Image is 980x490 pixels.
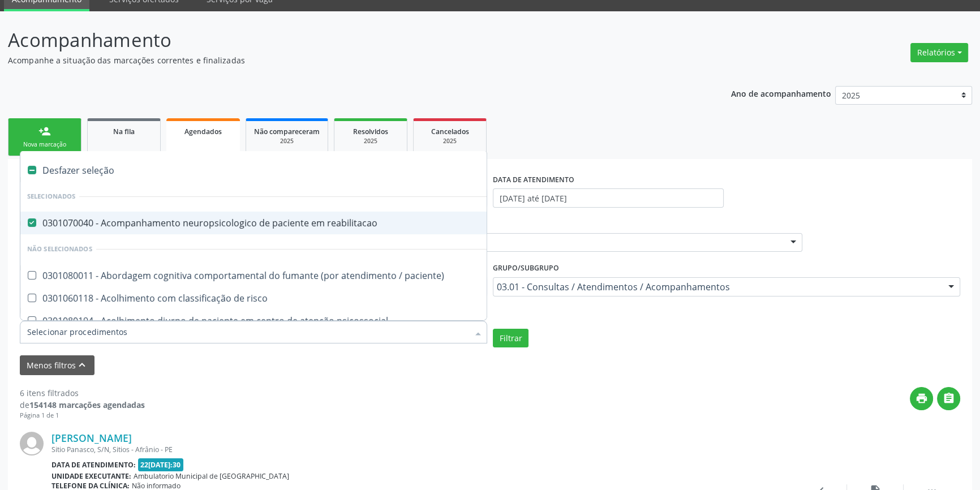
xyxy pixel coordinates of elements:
[497,281,937,293] span: 03.01 - Consultas / Atendimentos / Acompanhamentos
[731,86,831,100] p: Ano de acompanhamento
[937,387,960,410] button: 
[134,471,289,481] span: Ambulatorio Municipal de [GEOGRAPHIC_DATA]
[76,359,88,371] i: keyboard_arrow_up
[254,127,320,136] span: Não compareceram
[51,460,136,470] b: Data de atendimento:
[254,137,320,145] div: 2025
[20,432,44,455] img: img
[51,445,790,454] div: Sitio Panasco, S/N, Sitios - Afrânio - PE
[27,321,468,343] input: Selecionar procedimentos
[51,432,132,444] a: [PERSON_NAME]
[8,54,683,66] p: Acompanhe a situação das marcações correntes e finalizadas
[910,387,933,410] button: print
[342,137,399,145] div: 2025
[493,188,724,208] input: Selecione um intervalo
[38,125,51,137] div: person_add
[431,127,469,136] span: Cancelados
[8,26,683,54] p: Acompanhamento
[943,392,955,405] i: 
[353,127,388,136] span: Resolvidos
[51,471,131,481] b: Unidade executante:
[16,140,73,149] div: Nova marcação
[20,411,145,420] div: Página 1 de 1
[184,127,222,136] span: Agendados
[20,399,145,411] div: de
[20,387,145,399] div: 6 itens filtrados
[138,458,184,471] span: 22[DATE]:30
[493,329,528,348] button: Filtrar
[113,127,135,136] span: Na fila
[493,260,559,277] label: Grupo/Subgrupo
[915,392,928,405] i: print
[29,399,145,410] strong: 154148 marcações agendadas
[493,171,574,188] label: DATA DE ATENDIMENTO
[422,137,478,145] div: 2025
[20,355,94,375] button: Menos filtroskeyboard_arrow_up
[910,43,968,62] button: Relatórios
